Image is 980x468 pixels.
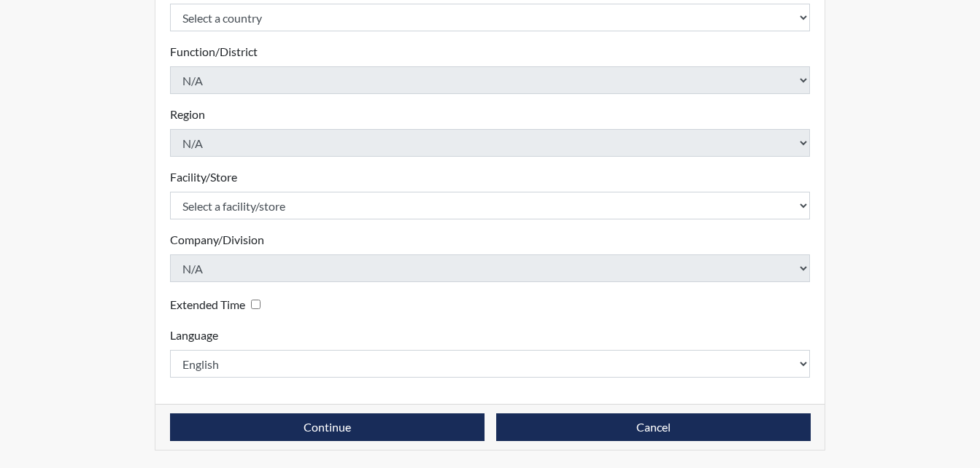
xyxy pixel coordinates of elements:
[170,296,245,313] label: Extended Time
[170,413,485,441] button: Continue
[170,106,205,123] label: Region
[170,327,218,344] label: Language
[170,231,264,249] label: Company/Division
[170,168,237,186] label: Facility/Store
[170,43,258,61] label: Function/District
[496,413,811,441] button: Cancel
[170,294,266,315] div: Checking this box will provide the interviewee with an accomodation of extra time to answer each ...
